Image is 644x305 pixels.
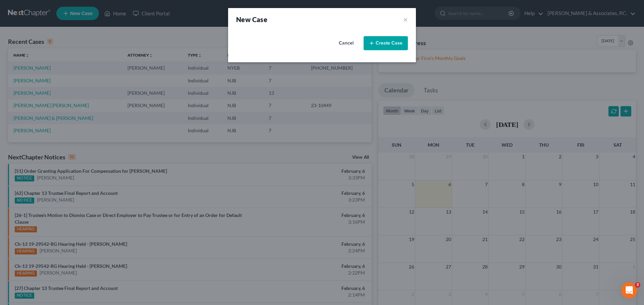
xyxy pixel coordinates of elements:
iframe: Intercom live chat [621,282,637,298]
strong: New Case [236,15,267,23]
button: Cancel [331,36,361,50]
button: × [403,15,408,24]
button: Create Case [364,36,408,50]
span: 3 [635,282,640,288]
